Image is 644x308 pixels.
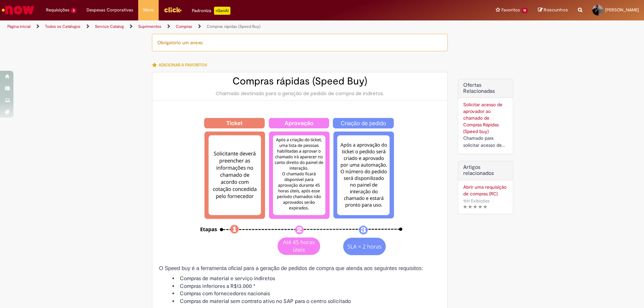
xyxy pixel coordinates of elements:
span: O Speed buy é a ferramenta oficial para a geração de pedidos de compra que atenda aos seguintes r... [159,265,423,271]
img: click_logo_yellow_360x200.png [164,5,182,15]
li: Compras de material sem contrato ativo no SAP para o centro solicitado [172,298,441,305]
div: Obrigatório um anexo. [152,34,448,51]
span: • [491,196,495,205]
a: Todos os Catálogos [45,24,80,29]
span: More [143,7,154,13]
a: Página inicial [7,24,31,29]
span: [PERSON_NAME] [605,7,639,13]
a: Suprimentos [138,24,161,29]
div: Padroniza [192,7,230,15]
span: Requisições [46,7,69,13]
a: Abrir uma requisição de compras (RC) [463,184,508,197]
a: Solicitar acesso de aprovador ao chamado de Compras Rápidas (Speed buy) [463,102,502,134]
button: Adicionar a Favoritos [152,58,211,72]
img: ServiceNow [1,3,35,17]
a: Service Catalog [95,24,124,29]
span: Despesas Corporativas [87,7,133,13]
span: 3 [71,8,76,13]
span: 1511 Exibições [463,198,490,204]
li: Compras de material e serviço indiretos [172,275,441,283]
h2: Compras rápidas (Speed Buy) [159,76,441,87]
span: 18 [521,8,528,13]
li: Compras com fornecedores nacionais [172,290,441,298]
a: Compras rápidas (Speed Buy) [207,24,261,29]
span: Favoritos [501,7,520,13]
p: +GenAi [214,7,230,15]
span: Rascunhos [544,7,568,13]
span: Adicionar a Favoritos [159,62,207,68]
div: Chamado para solicitar acesso de aprovador ao ticket de Speed buy [463,135,508,149]
h3: Artigos relacionados [463,165,508,176]
ul: Trilhas de página [5,20,424,33]
h2: Ofertas Relacionadas [463,82,508,94]
div: Ofertas Relacionadas [458,79,513,154]
div: Chamado destinado para a geração de pedido de compra de indiretos. [159,90,441,97]
a: Compras [176,24,192,29]
li: Compras inferiores a R$13.000 * [172,283,441,290]
a: Rascunhos [538,7,568,13]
